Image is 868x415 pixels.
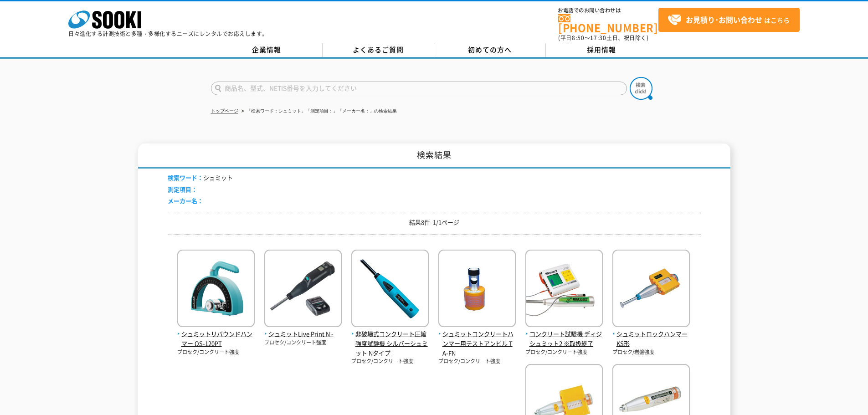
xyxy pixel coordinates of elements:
[211,82,627,95] input: 商品名、型式、NETIS番号を入力してください
[351,250,429,329] img: シルバーシュミット Nタイプ
[211,43,323,57] a: 企業情報
[525,348,603,356] p: プロセク/コンクリート強度
[630,77,652,100] img: btn_search.png
[68,31,268,36] p: 日々進化する計測技術と多種・多様化するニーズにレンタルでお応えします。
[351,320,429,358] a: 非破壊式コンクリート圧縮強度試験機 シルバーシュミット Nタイプ
[264,250,342,329] img: -
[525,320,603,348] a: コンクリート試験機 ディジシュミット2 ※取扱終了
[438,320,516,358] a: シュミットコンクリートハンマー用テストアンビル TA-FN
[240,107,397,116] li: 「検索ワード：シュミット」「測定項目：」「メーカー名：」の検索結果
[168,218,701,227] p: 結果8件 1/1ページ
[177,329,255,348] span: シュミットリバウンドハンマー OS-120PT
[264,339,342,347] p: プロセク/コンクリート強度
[686,14,762,25] strong: お見積り･お問い合わせ
[612,250,690,329] img: KS形
[525,250,603,329] img: ディジシュミット2 ※取扱終了
[668,13,790,27] span: はこちら
[168,173,203,182] span: 検索ワード：
[612,329,690,348] span: シュミットロックハンマー KS形
[590,34,606,42] span: 17:30
[438,250,516,329] img: TA-FN
[438,358,516,365] p: プロセク/コンクリート強度
[168,185,197,194] span: 測定項目：
[612,320,690,348] a: シュミットロックハンマー KS形
[612,348,690,356] p: プロセク/岩盤強度
[558,8,658,13] span: お電話でのお問い合わせは
[138,143,730,169] h1: 検索結果
[168,196,203,205] span: メーカー名：
[211,108,238,113] a: トップページ
[468,45,512,55] span: 初めての方へ
[177,250,255,329] img: OS-120PT
[558,14,658,33] a: [PHONE_NUMBER]
[434,43,546,57] a: 初めての方へ
[264,320,342,339] a: シュミットLive Print N -
[177,348,255,356] p: プロセク/コンクリート強度
[351,329,429,358] span: 非破壊式コンクリート圧縮強度試験機 シルバーシュミット Nタイプ
[658,8,800,32] a: お見積り･お問い合わせはこちら
[572,34,585,42] span: 8:50
[525,329,603,348] span: コンクリート試験機 ディジシュミット2 ※取扱終了
[323,43,434,57] a: よくあるご質問
[351,358,429,365] p: プロセク/コンクリート強度
[546,43,657,57] a: 採用情報
[264,329,342,339] span: シュミットLive Print N -
[177,320,255,348] a: シュミットリバウンドハンマー OS-120PT
[168,173,233,183] li: シュミット
[438,329,516,358] span: シュミットコンクリートハンマー用テストアンビル TA-FN
[558,34,648,42] span: (平日 ～ 土日、祝日除く)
